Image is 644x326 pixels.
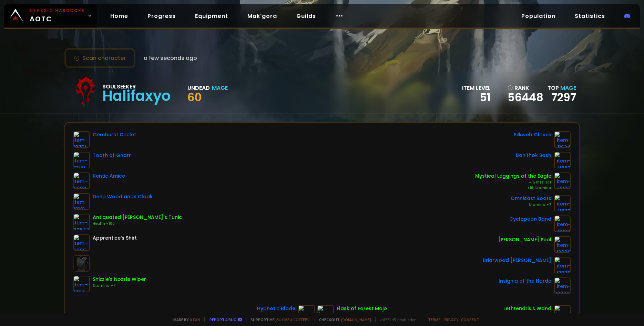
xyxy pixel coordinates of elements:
[30,8,85,24] span: AOTC
[93,152,131,159] div: Tooth of Gnarr
[187,90,202,105] span: 60
[73,131,90,148] img: item-10751
[291,9,321,23] a: Guilds
[341,317,371,322] a: [DOMAIN_NAME]
[73,172,90,189] img: item-11624
[73,214,90,230] img: item-20642
[93,172,125,180] div: Kentic Amice
[190,317,200,322] a: a fan
[554,172,571,189] img: item-10177
[475,180,551,185] div: +15 Intellect
[551,90,576,105] a: 7297
[516,9,561,23] a: Population
[142,9,181,23] a: Progress
[242,9,283,23] a: Mak'gora
[105,9,134,23] a: Home
[93,276,146,283] div: Shizzle's Nozzle Wiper
[554,277,571,294] img: item-209623
[498,236,551,243] div: [PERSON_NAME] Seal
[511,195,551,202] div: Omnicast Boots
[475,172,551,180] div: Mystical Leggings of the Eagle
[257,305,295,312] div: Hypnotic Blade
[569,9,611,23] a: Statistics
[554,236,571,253] img: item-12038
[93,131,136,138] div: Gemburst Circlet
[503,305,551,312] div: Lethtendris's Wand
[337,305,387,312] div: Flask of Forest Mojo
[514,131,551,138] div: Silkweb Gloves
[461,317,479,322] a: Consent
[93,214,182,221] div: Antiquated [PERSON_NAME]'s Tunic
[93,234,137,242] div: Apprentice's Shirt
[315,317,371,322] span: Checkout
[511,202,551,208] div: Stamina +7
[73,276,90,292] img: item-11917
[102,91,171,101] div: Halifaxyo
[462,92,491,103] div: 51
[102,82,171,91] div: Soulseeker
[187,84,210,92] div: Undead
[73,193,90,210] img: item-19121
[93,193,153,200] div: Deep Woodlands Cloak
[516,152,551,159] div: Ban'thok Sash
[30,8,85,14] small: Classic Hardcore
[554,215,571,232] img: item-11824
[428,317,441,322] a: Terms
[508,84,543,92] div: rank
[190,9,234,23] a: Equipment
[64,48,135,68] button: Scan character
[93,283,146,288] div: Stamina +7
[554,152,571,168] img: item-11662
[462,84,491,92] div: item level
[509,215,551,223] div: Cyclopean Band
[73,152,90,168] img: item-13141
[209,317,236,322] a: Report a bug
[93,221,182,227] div: Health +100
[4,4,96,28] a: Classic HardcoreAOTC
[475,185,551,191] div: +16 Stamina
[554,195,571,211] img: item-11822
[73,234,90,251] img: item-6096
[212,84,228,92] div: Mage
[560,84,576,92] span: Mage
[276,317,310,322] a: Buy me a coffee
[483,257,551,264] div: Briarwood [PERSON_NAME]
[375,317,417,322] span: v. d752d5 - production
[144,54,197,62] span: a few seconds ago
[554,131,571,148] img: item-11634
[548,84,576,92] div: Top
[169,317,200,322] span: Made by
[443,317,458,322] a: Privacy
[508,92,543,103] a: 56448
[499,277,551,285] div: Insignia of the Horde
[554,257,571,273] img: item-12930
[246,317,310,322] span: Support me,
